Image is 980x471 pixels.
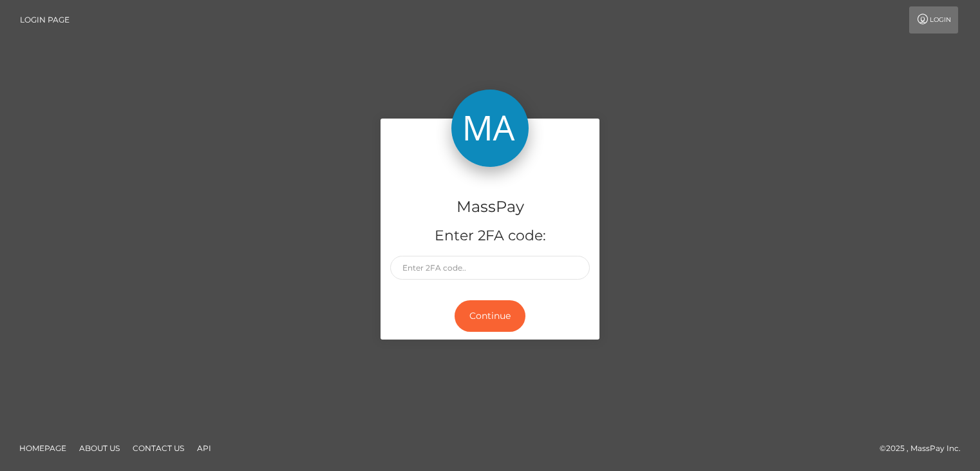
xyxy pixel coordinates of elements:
h4: MassPay [390,196,590,218]
button: Continue [455,300,525,332]
div: © 2025 , MassPay Inc. [880,441,970,456]
h5: Enter 2FA code: [390,226,590,246]
input: Enter 2FA code.. [390,256,590,280]
a: Login Page [20,6,70,34]
a: Login [909,6,958,34]
a: About Us [74,438,125,458]
img: MassPay [451,90,529,167]
a: Homepage [14,438,71,458]
a: API [192,438,216,458]
a: Contact Us [127,438,189,458]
